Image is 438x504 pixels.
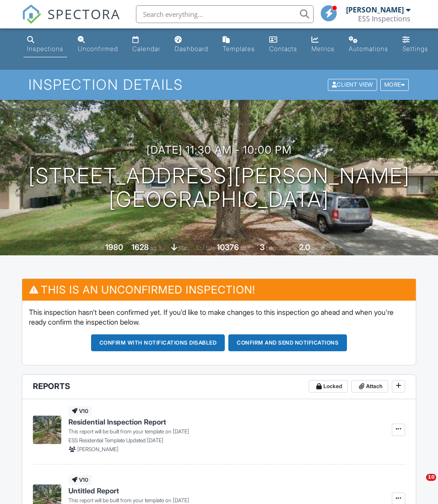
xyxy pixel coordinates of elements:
[179,245,188,251] span: slab
[219,32,259,57] a: Templates
[269,45,297,52] div: Contacts
[311,45,334,52] div: Metrics
[345,32,392,57] a: Automations (Basic)
[260,242,265,252] div: 3
[22,12,120,31] a: SPECTORA
[399,32,432,57] a: Settings
[426,474,436,481] span: 10
[349,45,388,52] div: Automations
[48,4,120,23] span: SPECTORA
[346,5,404,14] div: [PERSON_NAME]
[311,245,337,251] span: bathrooms
[223,45,255,52] div: Templates
[266,245,291,251] span: bedrooms
[105,242,123,252] div: 1980
[328,79,377,91] div: Client View
[266,32,301,57] a: Contacts
[28,164,410,211] h1: [STREET_ADDRESS][PERSON_NAME] [GEOGRAPHIC_DATA]
[22,4,41,24] img: The Best Home Inspection Software - Spectora
[150,245,163,251] span: sq. ft.
[29,307,409,327] p: This inspection hasn't been confirmed yet. If you'd like to make changes to this inspection go ah...
[91,334,225,351] button: Confirm with notifications disabled
[94,245,104,251] span: Built
[147,144,292,156] h3: [DATE] 11:30 am - 10:00 pm
[197,245,215,251] span: Lot Size
[27,45,64,52] div: Inspections
[131,242,149,252] div: 1628
[28,77,410,92] h1: Inspection Details
[74,32,122,57] a: Unconfirmed
[299,242,310,252] div: 2.0
[358,14,410,23] div: ESS Inspections
[217,242,239,252] div: 10376
[129,32,164,57] a: Calendar
[308,32,338,57] a: Metrics
[171,32,212,57] a: Dashboard
[136,5,314,23] input: Search everything...
[24,32,67,57] a: Inspections
[380,79,409,91] div: More
[327,81,379,87] a: Client View
[175,45,208,52] div: Dashboard
[22,279,415,301] h3: This is an Unconfirmed Inspection!
[408,474,429,495] iframe: Intercom live chat
[402,45,428,52] div: Settings
[78,45,118,52] div: Unconfirmed
[228,334,347,351] button: Confirm and send notifications
[240,245,251,251] span: sq.ft.
[132,45,160,52] div: Calendar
